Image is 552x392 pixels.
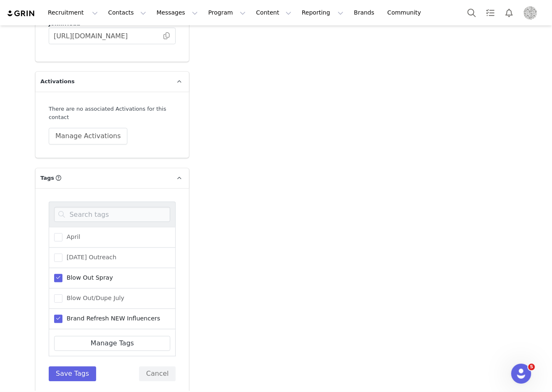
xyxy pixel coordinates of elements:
[7,7,288,16] body: Rich Text Area. Press ALT-0 for help.
[203,3,251,22] button: Program
[40,77,75,86] span: Activations
[349,3,382,22] a: Brands
[62,233,80,241] span: April
[519,6,545,20] button: Profile
[43,3,103,22] button: Recruitment
[383,3,430,22] a: Community
[54,207,170,222] input: Search tags
[462,3,481,22] button: Search
[297,3,348,22] button: Reporting
[49,20,80,27] span: Johnfrieda
[49,128,127,144] button: Manage Activations
[40,174,54,182] span: Tags
[251,3,296,22] button: Content
[511,364,531,384] iframe: Intercom live chat
[152,3,203,22] button: Messages
[481,3,500,22] a: Tasks
[139,366,176,381] button: Cancel
[528,364,535,370] span: 5
[103,3,151,22] button: Contacts
[62,253,117,261] span: [DATE] Outreach
[62,274,113,282] span: Blow Out Spray
[62,294,124,302] span: Blow Out/Dupe July
[7,10,36,17] img: grin logo
[49,366,96,381] button: Save Tags
[524,6,537,20] img: 210681d7-a832-45e2-8936-4be9785fe2e3.jpeg
[62,315,160,323] span: Brand Refresh NEW Influencers
[49,105,176,121] div: There are no associated Activations for this contact
[54,336,170,351] a: Manage Tags
[500,3,518,22] button: Notifications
